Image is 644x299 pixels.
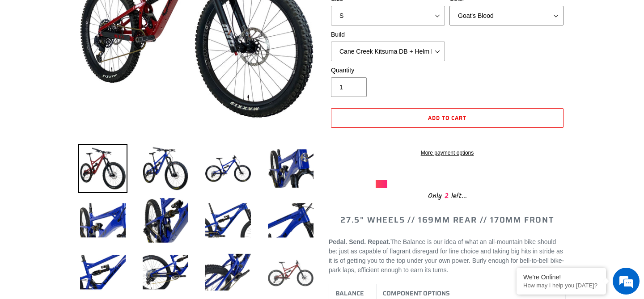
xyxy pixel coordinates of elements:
img: Load image into Gallery viewer, BALANCE - Complete Bike [203,144,253,193]
img: Load image into Gallery viewer, BALANCE - Complete Bike [141,196,190,245]
label: Build [331,30,445,39]
p: The Balance is our idea of what an all-mountain bike should be: just as capable of flagrant disre... [329,237,566,275]
span: 2 [442,190,451,202]
span: Add to cart [428,114,466,122]
b: Pedal. Send. Repeat. [329,238,390,245]
img: Load image into Gallery viewer, BALANCE - Complete Bike [78,144,127,193]
img: Load image into Gallery viewer, BALANCE - Complete Bike [78,248,127,297]
img: d_696896380_company_1647369064580_696896380 [29,45,51,67]
button: Add to cart [331,108,563,128]
label: Quantity [331,66,445,75]
img: Load image into Gallery viewer, BALANCE - Complete Bike [266,144,315,193]
img: Load image into Gallery viewer, BALANCE - Complete Bike [203,196,253,245]
textarea: Type your message and hit 'Enter' [4,202,170,233]
h2: 27.5" WHEELS // 169MM REAR // 170MM FRONT [329,215,566,225]
div: Minimize live chat window [147,4,168,26]
img: Load image into Gallery viewer, BALANCE - Complete Bike [266,248,315,297]
div: We're Online! [523,274,599,281]
img: Load image into Gallery viewer, BALANCE - Complete Bike [78,196,127,245]
p: How may I help you today? [523,282,599,289]
img: Load image into Gallery viewer, BALANCE - Complete Bike [266,196,315,245]
div: Navigation go back [10,49,23,63]
img: Load image into Gallery viewer, BALANCE - Complete Bike [141,248,190,297]
img: Load image into Gallery viewer, BALANCE - Complete Bike [141,144,190,193]
a: More payment options [331,149,563,157]
span: We're online! [52,92,123,182]
div: Only left... [376,188,519,202]
div: Chat with us now [60,50,164,62]
img: Load image into Gallery viewer, BALANCE - Complete Bike [203,248,253,297]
